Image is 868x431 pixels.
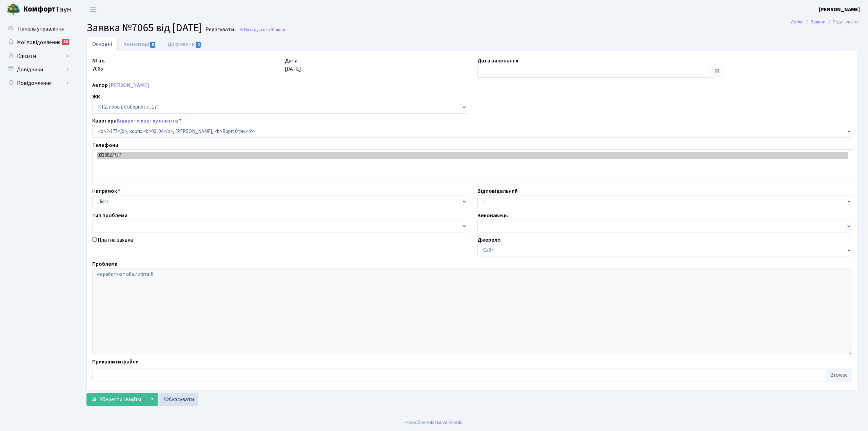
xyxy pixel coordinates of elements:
[791,18,804,25] a: Admin
[92,57,105,65] label: № вх.
[477,187,518,195] label: Відповідальний
[86,20,202,36] span: Заявка №7065 від [DATE]
[62,39,69,45] div: 36
[117,117,178,125] a: Відкрити картку клієнта
[17,39,60,46] span: Мої повідомлення
[92,93,100,101] label: ЖК
[196,42,201,48] span: 0
[162,37,207,51] a: Документи
[86,393,145,406] button: Зберегти і вийти
[92,211,127,220] label: Тип проблеми
[819,5,860,14] a: [PERSON_NAME]
[23,4,71,15] span: Таун
[92,141,118,149] label: Телефони
[431,419,462,426] a: Massive Kinetic
[3,63,71,76] a: Довідники
[477,57,518,65] label: Дата виконання
[3,76,71,90] a: Повідомлення
[92,358,139,366] label: Прикріпити файли
[7,3,20,16] img: logo.png
[98,236,133,244] label: Платна заявка
[159,393,198,406] a: Скасувати
[477,211,508,220] label: Виконавець
[3,22,71,36] a: Панель управління
[271,26,285,33] span: Заявки
[826,18,858,26] li: Редагувати
[92,187,120,195] label: Напрямок
[285,57,298,65] label: Дата
[109,81,149,89] a: [PERSON_NAME]
[18,25,64,33] span: Панель управління
[811,18,826,25] a: Заявки
[92,268,852,354] textarea: не работают оба лифта!!!
[85,4,102,15] button: Переключити навігацію
[3,49,71,63] a: Клієнти
[781,15,868,29] nav: breadcrumb
[204,26,236,33] small: Редагувати .
[99,396,141,403] span: Зберегти і вийти
[477,236,501,244] label: Джерело
[87,57,280,78] div: 7065
[92,81,108,89] label: Автор
[118,37,162,51] a: Коментарі
[405,419,463,426] div: Розроблено .
[86,37,118,51] a: Основні
[92,260,118,268] label: Проблема
[97,152,848,159] option: 0930027737
[150,42,155,48] span: 0
[3,36,71,49] a: Мої повідомлення36
[92,117,181,125] label: Квартира
[239,26,285,33] a: Назад до всіхЗаявки
[280,57,472,78] div: [DATE]
[23,4,56,15] b: Комфорт
[92,125,852,138] select: )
